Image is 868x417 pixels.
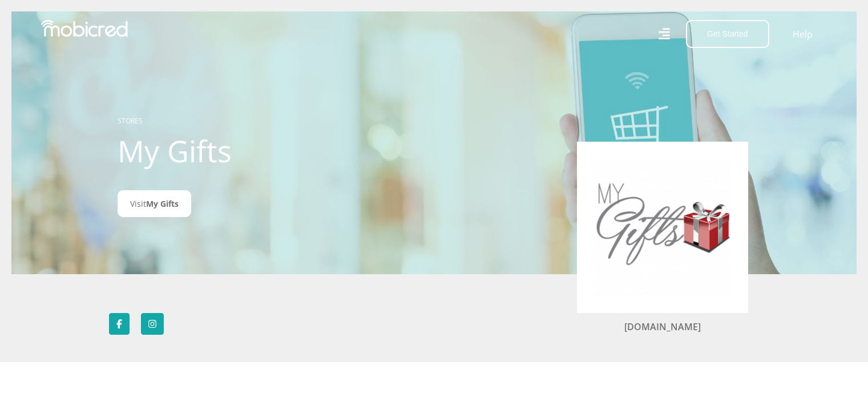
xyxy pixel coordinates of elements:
button: Get Started [686,20,769,48]
a: STORES [118,116,143,126]
a: VisitMy Gifts [118,190,191,217]
a: Follow My Gifts on Facebook [109,313,130,335]
img: Mobicred [41,20,128,37]
h1: My Gifts [118,133,372,169]
a: Help [792,27,813,42]
a: Follow My Gifts on Instagram [141,313,164,335]
img: My Gifts [594,159,731,296]
a: [DOMAIN_NAME] [624,320,701,333]
span: My Gifts [146,198,179,209]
